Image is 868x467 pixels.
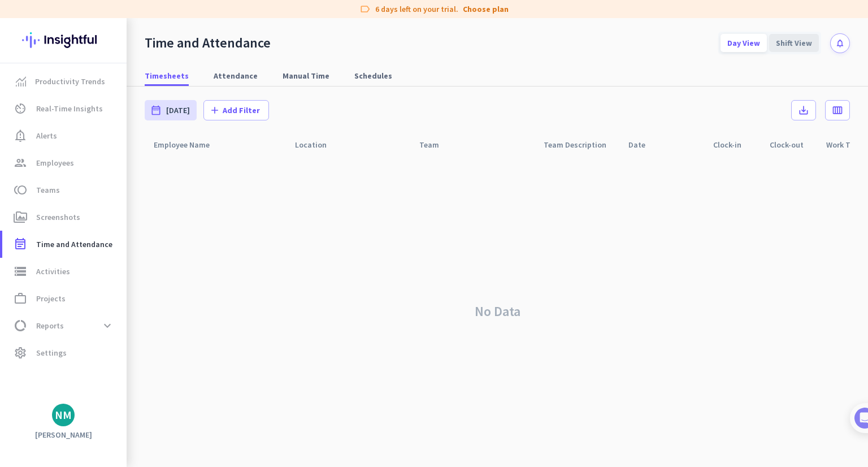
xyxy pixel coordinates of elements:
[16,76,26,87] img: menu-item
[44,326,192,348] div: Initial tracking settings and how to edit them
[14,346,27,360] i: settings
[36,183,60,197] span: Teams
[832,105,843,116] i: calendar_view_week
[2,149,127,176] a: groupEmployees
[36,237,112,251] span: Time and Attendance
[14,102,27,115] i: av_timer
[628,137,659,153] div: Date
[14,265,27,278] i: storage
[16,84,210,111] div: You're just a few steps away from completing the essential app setup
[769,34,819,52] div: Shift View
[14,156,27,170] i: group
[2,258,127,285] a: storageActivities
[44,215,197,263] div: It's time to add your employees! This is crucial since Insightful will start collecting their act...
[36,346,67,360] span: Settings
[410,134,535,155] div: Team
[2,285,127,312] a: work_outlineProjects
[2,122,127,149] a: notification_importantAlerts
[354,70,392,81] span: Schedules
[798,105,809,116] i: save_alt
[286,134,410,155] div: Location
[721,34,767,52] div: Day View
[35,75,105,88] span: Productivity Trends
[14,319,27,332] i: data_usage
[145,155,850,467] div: No Data
[63,122,186,133] div: [PERSON_NAME] from Insightful
[203,100,269,120] button: addAdd Filter
[283,70,329,81] span: Manual Time
[36,292,66,305] span: Projects
[535,134,619,155] div: Team Description
[223,105,260,116] span: Add Filter
[2,68,127,95] a: menu-itemProductivity Trends
[22,18,105,62] img: Insightful logo
[14,210,27,224] i: perm_media
[14,292,27,305] i: work_outline
[166,105,190,116] span: [DATE]
[36,129,57,142] span: Alerts
[825,100,850,120] button: calendar_view_week
[713,137,755,153] div: Clock-in
[14,129,27,142] i: notification_important
[21,193,205,211] div: 1Add employees
[55,409,72,421] div: NM
[36,156,74,170] span: Employees
[36,265,70,278] span: Activities
[209,105,220,116] i: add
[198,5,219,25] div: Close
[2,231,127,258] a: event_noteTime and Attendance
[16,44,210,84] div: 🎊 Welcome to Insightful! 🎊
[830,33,850,53] button: notifications
[145,134,286,155] div: Employee Name
[145,34,271,51] div: Time and Attendance
[791,100,816,120] button: save_alt
[36,319,64,332] span: Reports
[113,353,170,398] button: Help
[835,38,845,48] i: notifications
[214,70,258,81] span: Attendance
[21,322,205,348] div: 2Initial tracking settings and how to edit them
[150,105,162,116] i: date_range
[463,3,509,15] a: Choose plan
[185,381,210,389] span: Tasks
[2,312,127,339] a: data_usageReportsexpand_more
[40,118,58,136] img: Profile image for Tamara
[44,197,192,208] div: Add employees
[761,134,817,155] div: Clock-out
[2,95,127,122] a: av_timerReal-Time Insights
[96,5,132,24] h1: Tasks
[132,381,150,389] span: Help
[2,176,127,204] a: tollTeams
[36,210,80,224] span: Screenshots
[16,381,40,389] span: Home
[57,353,113,398] button: Messages
[44,272,153,295] button: Add your employees
[2,204,127,231] a: perm_mediaScreenshots
[145,70,189,81] span: Timesheets
[97,315,118,336] button: expand_more
[14,183,27,197] i: toll
[11,149,40,161] p: 4 steps
[2,339,127,366] a: settingsSettings
[66,381,105,389] span: Messages
[14,237,27,251] i: event_note
[359,3,371,15] i: label
[144,149,215,161] p: About 10 minutes
[170,353,226,398] button: Tasks
[36,102,103,115] span: Real-Time Insights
